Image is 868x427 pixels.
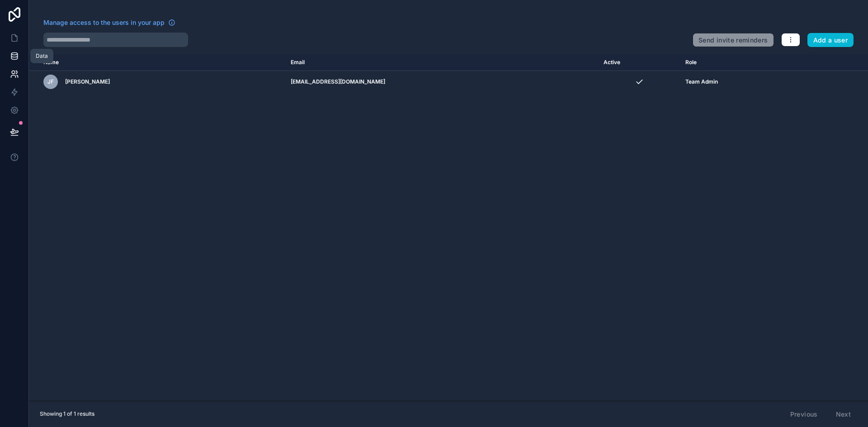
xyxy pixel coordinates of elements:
[685,78,718,85] span: Team Admin
[285,54,598,71] th: Email
[40,410,94,418] span: Showing 1 of 1 results
[43,18,165,27] span: Manage access to the users in your app
[29,54,285,71] th: Name
[29,54,868,401] div: scrollable content
[807,33,854,47] button: Add a user
[47,78,54,85] span: JF
[65,78,110,85] span: [PERSON_NAME]
[36,52,48,60] div: Data
[43,18,175,27] a: Manage access to the users in your app
[598,54,680,71] th: Active
[680,54,809,71] th: Role
[285,71,598,93] td: [EMAIL_ADDRESS][DOMAIN_NAME]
